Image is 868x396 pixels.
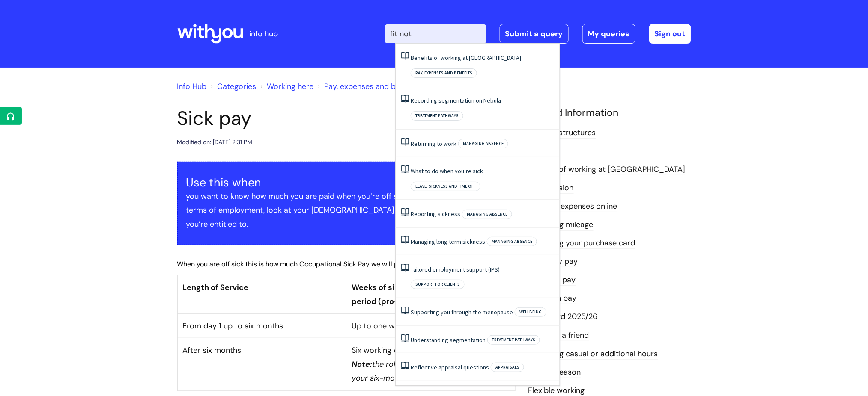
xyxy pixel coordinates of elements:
a: Benefits of working at [GEOGRAPHIC_DATA] [411,54,521,62]
a: Our pay structures [528,127,596,139]
a: Claiming expenses online [528,201,617,212]
div: | - [385,24,691,44]
li: Pay, expenses and benefits [316,80,420,93]
span: Treatment pathways [411,111,463,121]
td: From day 1 up to six months [177,314,346,338]
span: Managing absence [487,237,537,246]
td: After six months [177,338,346,390]
a: Returning to work [411,140,456,148]
h3: Use this when [186,176,507,189]
a: Recording casual or additional hours [528,349,658,360]
span: Treatment pathways [487,335,540,345]
span: Pay, expenses and benefits [411,68,477,78]
span: When you are off sick this is how much Occupational Sick Pay we will pay you: [177,260,421,269]
a: Recording segmentation on Nebula [411,97,501,104]
a: My queries [582,24,635,44]
h4: Related Information [528,107,691,119]
a: Reporting sickness [411,210,460,218]
a: Categories [218,81,257,92]
a: Working here [267,81,314,92]
td: Six working weeks/ 30 days maximum [346,338,516,390]
p: info hub [250,27,278,41]
a: Pay award 2025/26 [528,311,598,322]
th: Length of Service [177,275,346,314]
span: Wellbeing [515,307,546,317]
div: Modified on: [DATE] 2:31 PM [177,137,253,148]
em: Note: [352,359,372,369]
a: Sign out [649,24,691,44]
input: Search [385,24,486,43]
li: Solution home [209,80,257,93]
a: Supporting you through the menopause [411,308,513,316]
span: Appraisals [491,363,524,372]
a: What to do when you’re sick [411,167,483,175]
a: Pay, expenses and benefits [325,81,420,92]
span: Managing absence [458,139,508,148]
a: Expensing your purchase card [528,238,635,249]
span: Managing absence [462,210,512,219]
a: Understanding segmentation [411,336,486,344]
td: Up to one working week [346,314,516,338]
span: Leave, sickness and time off [411,182,480,191]
p: you want to know how much you are paid when you’re off sick. For people not on our terms of emplo... [186,189,507,231]
a: Submit a query [500,24,569,44]
h1: Sick pay [177,107,516,130]
a: Info Hub [177,81,207,92]
th: Weeks of sick pay in a 12-month rolling period (pro-rated for part-time) [346,275,516,314]
li: Working here [259,80,314,93]
a: Reflective appraisal questions [411,363,489,371]
a: Tailored employment support (IPS) [411,266,500,273]
a: Managing long term sickness [411,238,485,245]
span: Support for clients [411,280,465,289]
a: Benefits of working at [GEOGRAPHIC_DATA] [528,164,686,175]
a: Expensing mileage [528,219,594,231]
